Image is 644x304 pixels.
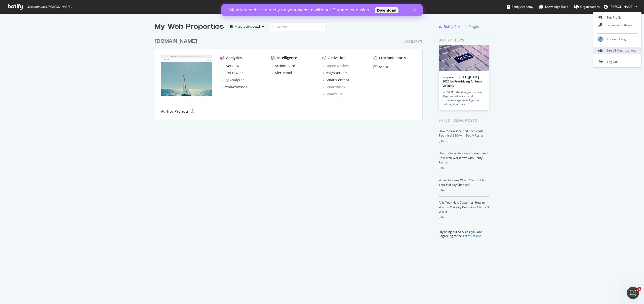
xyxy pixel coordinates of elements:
[220,63,239,68] a: Overview
[442,75,485,88] a: Prepare for [DATE][DATE] 2025 by Prioritizing AI Search Visibility
[610,5,633,9] span: Dhiraj Gangoosirdar
[277,55,297,60] div: Intelligence
[328,55,346,60] div: Activation
[463,234,481,238] a: Terms of Use
[597,36,603,42] img: Lucrin SA org
[326,70,348,75] div: PageWorkers
[574,4,600,9] div: Organizations
[607,37,626,41] span: Lucrin SA org
[228,23,266,31] button: Most recent crawl
[439,37,489,43] div: Botify news
[439,151,488,164] a: How to Save Hours on Content and Research Workflows with Botify Assist
[271,70,292,75] a: AlertPanel
[439,139,489,143] div: [DATE]
[439,215,489,220] div: [DATE]
[322,70,348,75] a: PageWorkers
[373,64,389,69] a: Assist
[439,24,479,29] a: Botify Chrome Plugin
[224,70,243,75] div: SiteCrawler
[627,287,639,299] iframe: Intercom live chat
[322,84,345,90] a: SmartIndex
[439,118,489,123] div: Latest Blog Posts
[275,70,292,75] div: AlertPanel
[155,38,197,45] div: [DOMAIN_NAME]
[161,55,212,96] img: lucrin.com
[637,287,641,291] span: 1
[271,63,295,68] a: ActionBoard
[26,5,72,9] span: Welcome back, [PERSON_NAME] !
[432,227,489,238] div: By using our Services, you are agreeing to the
[224,77,244,82] div: LogAnalyzer
[270,22,325,31] input: Search
[607,60,618,64] span: Log Out
[593,14,641,21] a: Edit Profile
[220,77,244,82] a: LogAnalyzer
[593,58,641,66] a: Log Out
[221,4,423,16] iframe: Intercom live chat banner
[379,55,406,60] div: CustomReports
[439,178,484,187] a: What Happens When ChatGPT Is Your Holiday Shopper?
[275,63,295,68] div: ActionBoard
[593,47,641,54] div: See all Organizations
[326,77,349,82] div: SmartContent
[507,4,533,9] div: Botify Academy
[224,63,239,68] div: Overview
[155,22,224,32] div: My Web Properties
[220,70,243,75] a: SiteCrawler
[439,166,489,170] div: [DATE]
[539,4,568,9] div: Knowledge Base
[161,109,189,114] div: Ad-Hoc Projects
[235,25,260,28] div: Most recent crawl
[373,55,406,60] a: CustomReports
[593,21,641,29] a: Password settings
[442,90,485,106] div: In [DATE], the first year where AI-powered search and commerce agents will guide holiday shoppers…
[439,45,489,71] img: Prepare for Black Friday 2025 by Prioritizing AI Search Visibility
[439,129,484,138] a: How to Prioritize and Accelerate Technical SEO with Botify Assist
[322,77,349,82] a: SmartContent
[226,55,242,60] div: Analytics
[404,39,423,44] div: Accelerate
[439,200,489,214] a: AI Is Your New Customer: How to Win the Visibility Battle in a ChatGPT World
[439,188,489,193] div: [DATE]
[155,32,427,120] div: grid
[379,64,389,69] div: Assist
[444,24,479,29] div: Botify Chrome Plugin
[155,38,199,45] a: [DOMAIN_NAME]
[322,92,343,97] a: SmartLink
[322,63,350,68] a: SpeedWorkers
[220,84,247,90] a: RealKeywords
[600,3,641,11] button: [PERSON_NAME]
[224,84,247,90] div: RealKeywords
